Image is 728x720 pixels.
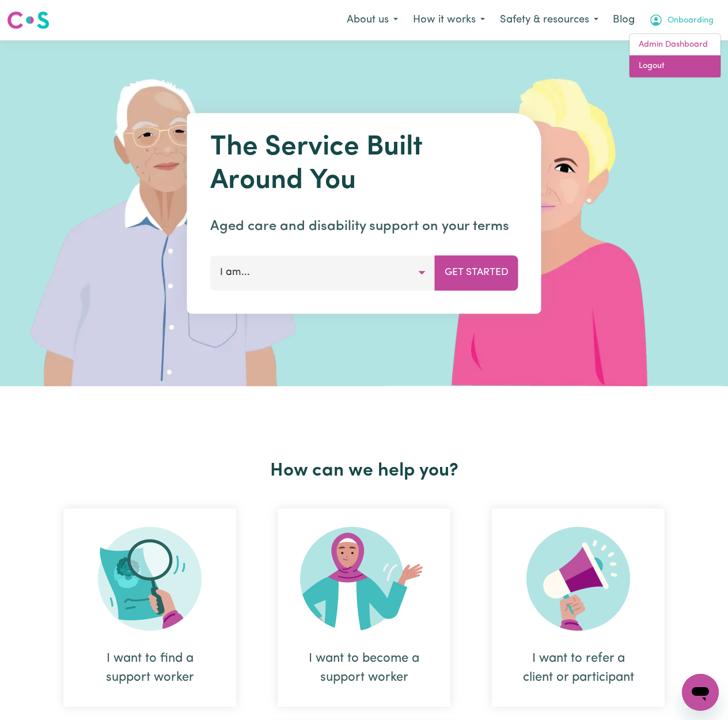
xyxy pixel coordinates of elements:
[520,649,637,687] div: I want to refer a client or participant
[492,508,665,707] div: I want to refer a client or participant
[7,10,50,31] img: Careseekers logo
[7,7,50,33] a: Careseekers logo
[492,8,606,32] button: Safety & resources
[305,649,423,687] div: I want to become a support worker
[435,255,518,290] button: Get Started
[526,527,630,631] img: Refer
[629,33,721,78] div: My Account
[210,131,518,198] h1: The Service Built Around You
[300,527,428,631] img: Become Worker
[91,649,208,687] div: I want to find a support worker
[63,508,236,707] div: I want to find a support worker
[278,508,450,707] div: I want to become a support worker
[682,674,719,711] iframe: Button to launch messaging window
[630,34,721,56] a: Admin Dashboard
[98,527,202,631] img: Search
[642,8,721,32] button: My Account
[210,255,435,290] button: I am...
[668,14,714,27] span: Onboarding
[339,8,405,32] button: About us
[405,8,492,32] button: How it works
[630,55,721,77] a: Logout
[210,216,518,237] p: Aged care and disability support on your terms
[606,7,642,33] a: Blog
[43,460,685,482] h2: How can we help you?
